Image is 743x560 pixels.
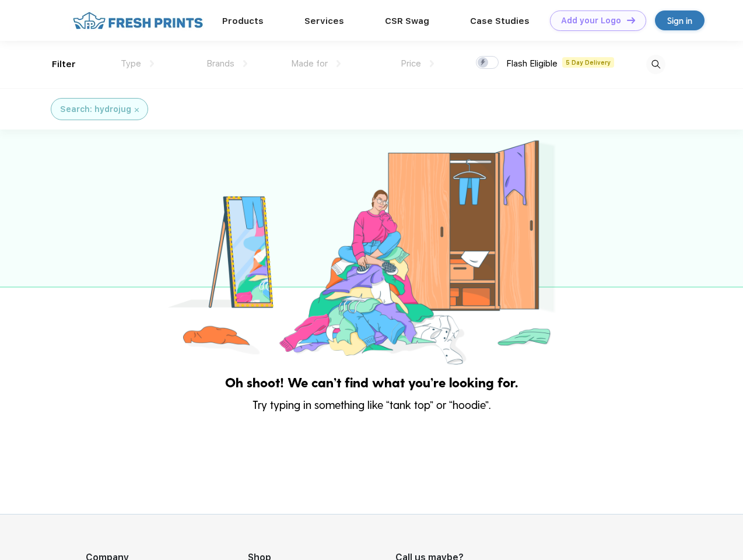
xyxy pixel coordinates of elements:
[561,16,621,26] div: Add your Logo
[337,60,341,67] img: dropdown.png
[52,58,76,71] div: Filter
[222,16,264,26] a: Products
[135,108,139,112] img: filter_cancel.svg
[646,55,665,74] img: desktop_search.svg
[60,103,131,116] div: Search: hydrojug
[69,10,206,31] img: fo%20logo%202.webp
[291,58,328,69] span: Made for
[150,60,154,67] img: dropdown.png
[430,60,434,67] img: dropdown.png
[243,60,247,67] img: dropdown.png
[655,10,705,30] a: Sign in
[206,58,234,69] span: Brands
[121,58,141,69] span: Type
[506,58,558,69] span: Flash Eligible
[627,17,635,23] img: DT
[667,14,692,27] div: Sign in
[401,58,421,69] span: Price
[562,57,614,68] span: 5 Day Delivery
